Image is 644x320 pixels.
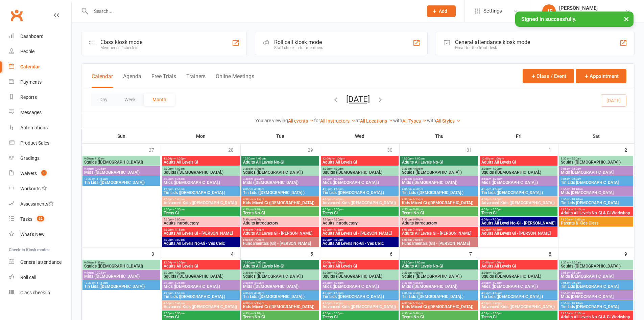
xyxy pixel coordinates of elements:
[322,218,397,221] span: 5:30pm
[560,218,632,221] span: 11:00am
[572,218,585,221] span: - 12:00pm
[322,198,397,201] span: 4:50pm
[163,177,238,180] span: 3:40pm
[151,73,176,88] button: Free Trials
[322,238,397,241] span: 6:00pm
[91,93,116,106] button: Day
[560,198,632,201] span: 9:55am
[427,118,436,123] strong: with
[82,129,161,143] th: Sun
[322,261,397,264] span: 12:00pm
[9,44,71,59] a: People
[402,191,477,195] span: Tin Lids ([DEMOGRAPHIC_DATA].)
[163,201,238,205] span: Advanced Kids ([DEMOGRAPHIC_DATA])
[163,211,238,215] span: Teens Gi
[274,45,323,50] div: Staff check-in for members
[624,144,634,155] div: 2
[360,118,393,124] a: All Locations
[163,218,238,221] span: 5:30pm
[455,45,530,50] div: Great for the front desk
[560,271,632,274] span: 9:05am
[9,29,71,44] a: Dashboard
[116,93,144,106] button: Week
[173,198,185,201] span: - 5:40pm
[322,167,397,170] span: 3:30pm
[243,188,318,191] span: 4:05pm
[8,7,25,24] a: Clubworx
[163,241,238,246] span: Adults All Levels No-Gi - Ves Celic
[322,274,397,278] span: Squids ([DEMOGRAPHIC_DATA].)
[402,208,477,211] span: 4:55pm
[274,39,323,45] div: Roll call kiosk mode
[481,221,556,225] span: Adults All Level No-Gi - [PERSON_NAME]
[402,188,477,191] span: 4:05pm
[243,264,318,268] span: Adults All Levels No-Gi
[390,248,399,259] div: 6
[412,188,423,191] span: - 4:50pm
[163,198,238,201] span: 4:50pm
[560,167,632,170] span: 9:05am
[402,221,477,225] span: Adults Introductory
[20,125,48,130] div: Automations
[469,248,479,259] div: 7
[493,157,504,160] span: - 1:00pm
[243,191,318,195] span: Tin Lids ([DEMOGRAPHIC_DATA].)
[253,228,264,231] span: - 7:15pm
[322,157,397,160] span: 12:00pm
[243,167,318,170] span: 3:30pm
[481,188,556,191] span: 4:05pm
[20,201,54,207] div: Assessments
[493,261,504,264] span: - 1:00pm
[491,188,502,191] span: - 4:50pm
[253,177,264,180] span: - 4:25pm
[570,157,581,160] span: - 9:00am
[161,129,241,143] th: Mon
[322,177,397,180] span: 3:40pm
[334,157,345,160] span: - 1:00pm
[402,180,477,185] span: Mids ([DEMOGRAPHIC_DATA])
[481,157,556,160] span: 12:00pm
[481,261,556,264] span: 12:00pm
[322,264,397,268] span: Adults All Levels Gi
[9,270,71,285] a: Roll call
[570,261,581,264] span: - 9:00am
[163,231,238,235] span: Adults All Levels Gi - [PERSON_NAME]
[95,177,108,180] span: - 11:15am
[455,39,530,45] div: General attendance kiosk mode
[322,180,397,185] span: Mids ([DEMOGRAPHIC_DATA].)
[243,271,318,274] span: 3:30pm
[481,160,556,164] span: Adults All Levels Gi
[173,271,185,274] span: - 4:00pm
[322,241,397,246] span: Adults All Levels No-Gi - Ves Celic
[175,157,186,160] span: - 1:00pm
[163,264,238,268] span: Adults All Levels Gi
[20,259,62,265] div: General attendance
[9,74,71,90] a: Payments
[412,238,423,241] span: - 7:00pm
[560,157,632,160] span: 8:30am
[402,118,427,124] a: All Types
[402,218,477,221] span: 5:30pm
[20,34,44,39] div: Dashboard
[163,261,238,264] span: 12:00pm
[243,170,318,174] span: Squids ([DEMOGRAPHIC_DATA].)
[163,221,238,225] span: Adults Introductory
[322,208,397,211] span: 4:55pm
[400,129,479,143] th: Thu
[412,198,423,201] span: - 5:15pm
[481,167,556,170] span: 3:30pm
[20,275,36,280] div: Roll call
[9,151,71,166] a: Gradings
[163,238,238,241] span: 6:00pm
[412,208,423,211] span: - 5:40pm
[89,6,418,16] input: Search...
[20,186,41,191] div: Workouts
[100,45,142,50] div: Member self check-in
[402,264,477,268] span: Adults All Levels No-Gi
[560,160,632,164] span: Squids ([DEMOGRAPHIC_DATA].)
[84,261,159,264] span: 9:00am
[163,170,238,174] span: Squids ([DEMOGRAPHIC_DATA].)
[427,5,456,17] button: Add
[243,157,318,160] span: 12:00pm
[320,118,356,124] a: All Instructors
